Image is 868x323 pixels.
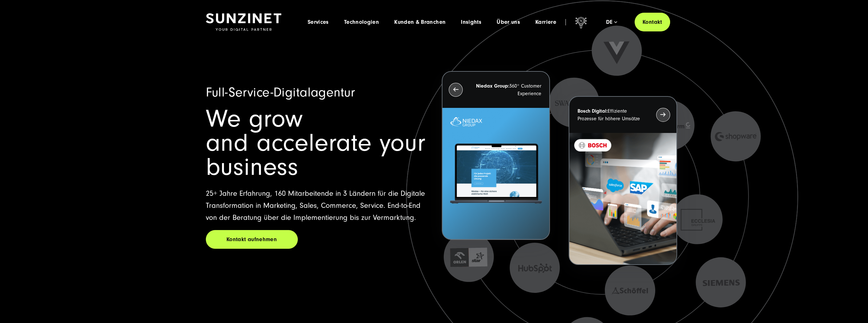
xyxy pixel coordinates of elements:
[461,19,481,25] a: Insights
[344,19,379,25] a: Technologien
[206,188,427,224] p: 25+ Jahre Erfahrung, 160 Mitarbeitende in 3 Ländern für die Digitale Transformation in Marketing,...
[606,19,617,25] div: de
[442,71,550,240] button: Niedax Group:360° Customer Experience Letztes Projekt von Niedax. Ein Laptop auf dem die Niedax W...
[206,85,355,100] span: Full-Service-Digitalagentur
[206,105,426,181] span: We grow and accelerate your business
[577,108,607,114] strong: Bosch Digital:
[569,133,676,265] img: BOSCH - Kundeprojekt - Digital Transformation Agentur SUNZINET
[635,13,670,31] a: Kontakt
[206,13,281,31] img: SUNZINET Full Service Digital Agentur
[206,230,298,249] a: Kontakt aufnehmen
[474,82,541,97] p: 360° Customer Experience
[569,96,677,265] button: Bosch Digital:Effiziente Prozesse für höhere Umsätze BOSCH - Kundeprojekt - Digital Transformatio...
[497,19,520,25] a: Über uns
[308,19,329,25] a: Services
[442,108,549,240] img: Letztes Projekt von Niedax. Ein Laptop auf dem die Niedax Website geöffnet ist, auf blauem Hinter...
[476,83,509,89] strong: Niedax Group:
[577,107,644,122] p: Effiziente Prozesse für höhere Umsätze
[394,19,446,25] a: Kunden & Branchen
[535,19,556,25] a: Karriere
